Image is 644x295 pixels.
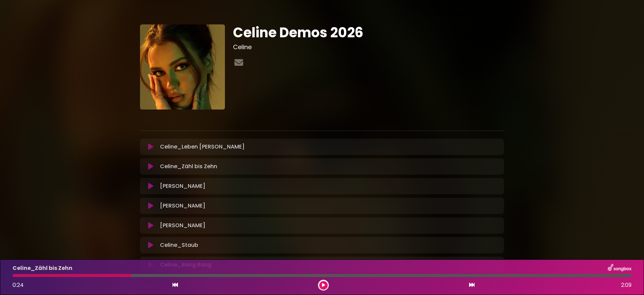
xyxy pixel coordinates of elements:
[233,43,504,51] h3: Celine
[160,143,245,151] p: Celine_Leben [PERSON_NAME]
[140,24,225,110] img: Lq3JwxWjTsiZgLSj7RBx
[160,202,205,210] p: [PERSON_NAME]
[13,264,72,272] p: Celine_Zähl bis Zehn
[160,241,198,249] p: Celine_Staub
[160,221,205,230] p: [PERSON_NAME]
[13,281,24,289] span: 0:24
[608,264,631,273] img: songbox-logo-white.png
[621,281,631,289] span: 2:09
[233,24,504,41] h1: Celine Demos 2026
[160,182,205,190] p: [PERSON_NAME]
[160,162,217,171] p: Celine_Zähl bis Zehn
